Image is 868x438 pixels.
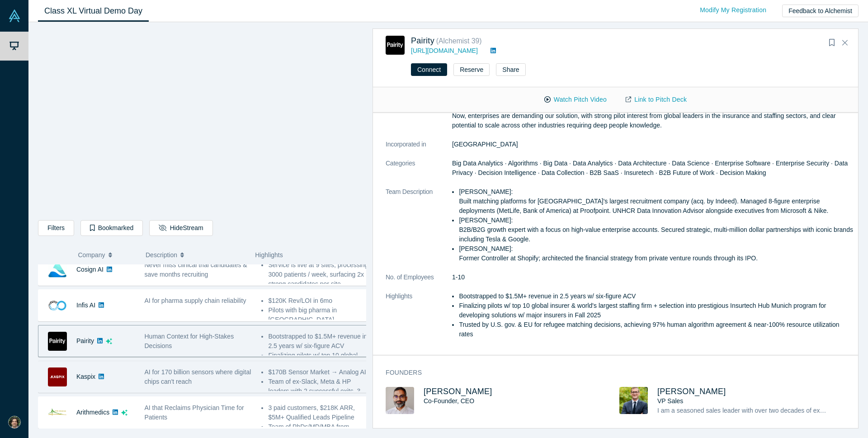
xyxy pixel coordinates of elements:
svg: dsa ai sparkles [121,410,127,416]
a: Class XL Virtual Demo Day [38,0,149,22]
li: Bootstrapped to $1.5M+ revenue in 2.5 years w/ six-figure ACV [268,332,368,351]
a: Cosign AI [76,266,104,273]
img: Gotam Bhardwaj's Profile Image [386,387,414,414]
img: Pairity's Logo [386,36,405,55]
li: $120K Rev/LOI in 6mo [268,296,368,306]
li: $170B Sensor Market → Analog AI; [268,367,368,377]
li: Service is live at 9 sites, processing 3000 patients / week, surfacing 2x strong candidates per s... [268,260,368,289]
span: AI for pharma supply chain reliability [145,297,246,304]
span: Description [146,245,177,264]
span: AI for 170 billion sensors where digital chips can't reach [145,368,251,385]
li: Pilots with big pharma in [GEOGRAPHIC_DATA] ... [268,306,368,325]
dt: Incorporated in [386,140,452,159]
span: Human Context for High-Stakes Decisions [145,333,234,349]
span: VP Sales [657,397,683,405]
img: Arithmedics's Logo [48,403,67,422]
button: Share [496,63,525,76]
li: [PERSON_NAME]: Former Controller at Shopify; architected the financial strategy from private vent... [459,244,853,263]
a: Pairity [76,337,94,344]
a: Modify My Registration [690,2,776,18]
li: 3 paid customers, $218K ARR, $5M+ Qualified Leads Pipeline [268,403,368,422]
button: Reserve [453,63,490,76]
button: Company [78,245,137,264]
a: [PERSON_NAME] [424,387,492,396]
a: Infis AI [76,301,95,309]
button: Connect [411,63,447,76]
li: Finalizing pilots w/ top 10 global insurer & world's largest staffing firm + selection into prest... [459,301,853,320]
img: Radboud Reijn's Profile Image [619,387,648,414]
img: Anjum Sayyed's Account [8,416,21,429]
svg: dsa ai sparkles [106,338,112,344]
h3: Founders [386,368,840,377]
a: Link to Pitch Deck [616,92,696,108]
button: Description [146,245,245,264]
span: Never miss clinical trial candidates & save months recruiting [145,261,247,278]
img: Kaspix's Logo [48,367,67,386]
iframe: Alchemist Class XL Demo Day: Vault [38,29,366,213]
button: Bookmarked [80,220,143,236]
a: Arithmedics [76,409,109,416]
span: Co-Founder, CEO [424,397,474,405]
li: Bootstrapped to $1.5M+ revenue in 2.5 years w/ six-figure ACV [459,292,853,301]
a: [PERSON_NAME] [424,428,492,437]
span: Company [78,245,105,264]
span: Big Data Analytics · Algorithms · Big Data · Data Analytics · Data Architecture · Data Science · ... [452,160,848,176]
li: Team of ex-Slack, Meta & HP leaders with 2 successful exits, 3 PhDs ... [268,377,368,405]
a: Pairity [411,36,434,45]
dt: Team Description [386,187,452,273]
button: Filters [38,220,74,236]
span: AI that Reclaims Physician Time for Patients [145,404,244,421]
button: Bookmark [826,37,838,49]
img: Cosign AI's Logo [48,260,67,279]
button: HideStream [149,220,212,236]
li: [PERSON_NAME]: B2B/B2G growth expert with a focus on high-value enterprise accounts. Secured stra... [459,216,853,244]
li: Trusted by U.S. gov. & EU for refugee matching decisions, achieving 97% human algorithm agreement... [459,320,853,339]
button: Watch Pitch Video [535,92,616,108]
img: Alchemist Vault Logo [8,9,21,22]
dt: No. of Employees [386,273,452,292]
li: [PERSON_NAME]: Built matching platforms for [GEOGRAPHIC_DATA]'s largest recruitment company (acq.... [459,187,853,216]
img: Infis AI's Logo [48,296,67,315]
span: Highlights [255,251,283,259]
img: Pairity's Logo [48,332,67,351]
button: Feedback to Alchemist [782,5,859,17]
a: [PERSON_NAME] [PERSON_NAME] [657,428,797,437]
a: [PERSON_NAME] [657,387,726,396]
dd: 1-10 [452,273,853,282]
li: Finalizing pilots w/ top 10 global insurer & world's largest staffing firm + ... [268,351,368,379]
dt: Categories [386,159,452,187]
dt: Highlights [386,292,452,349]
dd: [GEOGRAPHIC_DATA] [452,140,853,149]
a: Kaspix [76,373,95,380]
small: ( Alchemist 39 ) [436,37,482,45]
a: [URL][DOMAIN_NAME] [411,47,478,54]
button: Close [838,36,852,50]
p: Now, enterprises are demanding our solution, with strong pilot interest from global leaders in th... [452,111,853,130]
